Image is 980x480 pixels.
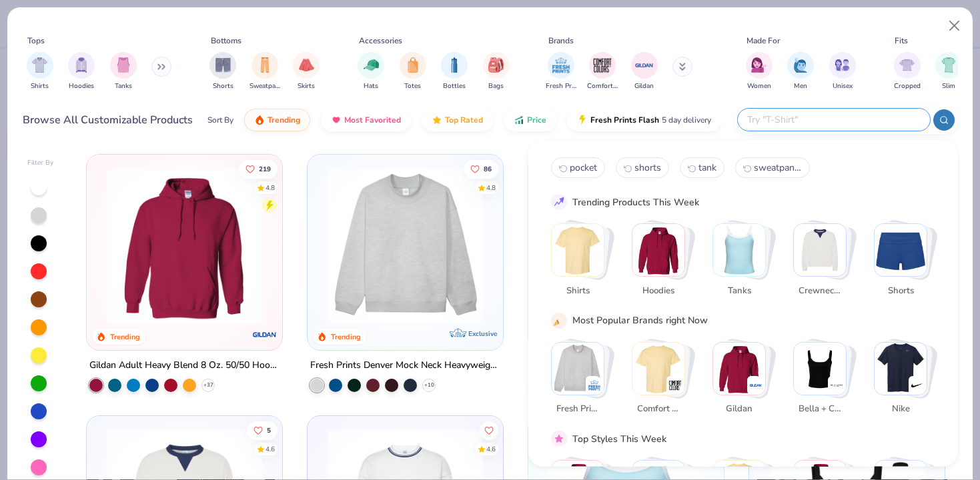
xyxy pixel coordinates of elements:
div: filter for Slim [935,52,962,91]
div: Sort By [207,114,233,126]
span: 5 [267,427,271,433]
span: Shirts [556,284,599,297]
img: Fresh Prints [588,378,601,391]
img: pink_star.gif [553,433,565,445]
img: Shorts Image [215,57,231,73]
img: Gildan [749,378,763,391]
button: filter button [400,52,426,91]
img: Unisex Image [835,57,850,73]
div: filter for Gildan [631,52,658,91]
img: Shirts [552,224,604,276]
span: Nike [879,403,922,416]
img: most_fav.gif [331,115,342,125]
button: Like [239,159,278,178]
button: filter button [935,52,962,91]
span: Men [794,81,807,91]
button: Close [942,13,967,39]
img: Hoodies [632,224,684,276]
span: tank [698,161,716,174]
img: Crewnecks [794,224,846,276]
button: Stack Card Button Hoodies [632,223,693,303]
button: filter button [441,52,468,91]
button: filter button [587,52,618,91]
div: filter for Women [746,52,773,91]
span: Price [527,115,546,125]
button: Stack Card Button Shorts [874,223,935,303]
button: Fresh Prints Flash5 day delivery [567,109,721,131]
span: 5 day delivery [662,113,711,128]
button: Like [247,421,278,439]
span: Comfort Colors [636,403,680,416]
img: trend_line.gif [553,196,565,208]
img: Fresh Prints [552,342,604,394]
img: Women Image [751,57,767,73]
div: filter for Shorts [209,52,236,91]
button: Trending [244,109,310,131]
span: Fresh Prints [556,403,599,416]
div: Fresh Prints Denver Mock Neck Heavyweight Sweatshirt [310,357,500,374]
img: Tanks Image [116,57,131,73]
button: filter button [631,52,658,91]
span: Hats [364,81,378,91]
div: filter for Bags [483,52,510,91]
button: filter button [209,52,236,91]
div: Most Popular Brands right Now [572,313,708,327]
span: pocket [570,161,597,174]
button: Stack Card Button Crewnecks [793,223,855,303]
span: Cropped [894,81,921,91]
span: Comfort Colors [587,81,618,91]
img: Nike [875,342,927,394]
span: Tanks [717,284,761,297]
button: Stack Card Button Shirts [551,223,612,303]
div: filter for Fresh Prints [546,52,576,91]
button: filter button [894,52,921,91]
div: Gildan Adult Heavy Blend 8 Oz. 50/50 Hooded Sweatshirt [89,357,280,374]
button: filter button [250,52,280,91]
img: Slim Image [941,57,956,73]
div: Accessories [359,35,402,47]
img: Cropped Image [899,57,915,73]
span: Bella + Canvas [798,403,841,416]
div: Browse All Customizable Products [23,112,193,128]
button: filter button [787,52,814,91]
button: Stack Card Button Fresh Prints [551,341,612,421]
div: filter for Shirts [27,52,53,91]
input: Try "T-Shirt" [746,112,921,127]
span: Shorts [879,284,922,297]
span: Most Favorited [344,115,401,125]
span: Crewnecks [798,284,841,297]
span: Gildan [634,81,654,91]
button: filter button [829,52,856,91]
span: sweatpants [754,161,802,174]
div: filter for Hats [358,52,384,91]
button: filter button [546,52,576,91]
button: Top Rated [422,109,493,131]
span: Slim [942,81,955,91]
div: filter for Tanks [110,52,137,91]
img: Bella + Canvas [830,378,843,391]
div: filter for Totes [400,52,426,91]
span: Bags [488,81,504,91]
div: filter for Bottles [441,52,468,91]
div: 4.8 [486,183,496,193]
img: Nike [911,378,924,391]
button: filter button [483,52,510,91]
div: 4.8 [266,183,275,193]
span: Unisex [833,81,853,91]
img: Sweatpants Image [258,57,272,73]
button: filter button [68,52,95,91]
span: Gildan [717,403,761,416]
img: Shirts Image [32,57,47,73]
img: Bottles Image [447,57,462,73]
img: Gildan logo [252,321,278,348]
img: Gildan [713,342,765,394]
img: TopRated.gif [432,115,442,125]
div: filter for Hoodies [68,52,95,91]
span: Fresh Prints Flash [590,115,659,125]
div: Tops [27,35,45,47]
button: filter button [358,52,384,91]
img: trending.gif [254,115,265,125]
img: Gildan Image [634,55,654,75]
img: 01756b78-01f6-4cc6-8d8a-3c30c1a0c8ac [100,168,269,323]
button: Like [464,159,498,178]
